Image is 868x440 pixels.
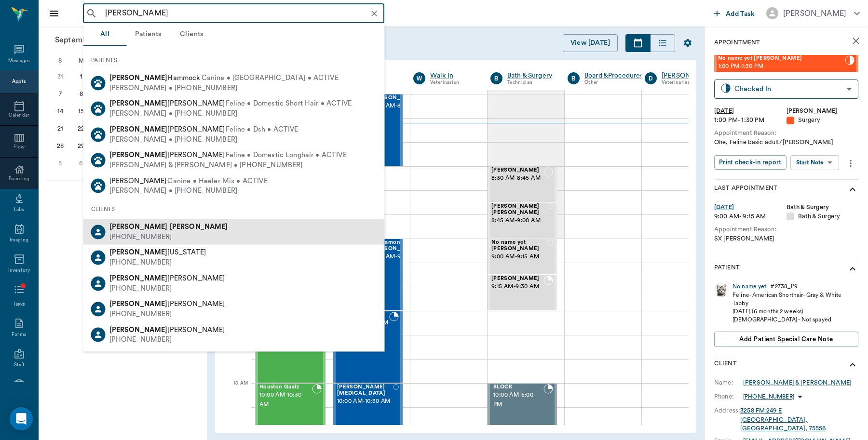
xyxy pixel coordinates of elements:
svg: show more [847,263,858,275]
a: Bath & Surgery [507,71,553,80]
div: D [645,72,657,84]
span: 8:00 AM - 8:30 AM [372,101,420,120]
div: Ohe, Feline basic adult/[PERSON_NAME] [714,138,858,147]
div: Start Note [796,157,824,168]
div: Imaging [10,237,28,244]
svg: show more [847,184,858,195]
div: SX [PERSON_NAME] [714,234,858,243]
img: Profile Image [714,282,729,297]
b: [PERSON_NAME] [109,249,168,256]
div: NOT_CONFIRMED, 9:00 AM - 9:30 AM [368,239,403,311]
span: 9:00 AM - 9:15 AM [491,252,547,262]
p: Client [714,359,737,371]
div: CLIENTS [83,199,385,219]
span: [PERSON_NAME] [109,300,225,307]
div: Appts [12,78,26,85]
div: NOT_CONFIRMED, 8:30 AM - 8:45 AM [488,166,557,202]
div: [PERSON_NAME] [783,8,846,19]
div: 1:00 PM - 1:30 PM [714,116,787,125]
a: Walk In [430,71,476,80]
a: 3258 FM 249 E[GEOGRAPHIC_DATA], [GEOGRAPHIC_DATA], 75556 [740,408,826,431]
div: [PERSON_NAME] • [PHONE_NUMBER] [109,186,268,196]
div: [PERSON_NAME] • [PHONE_NUMBER] [109,134,298,145]
div: [PHONE_NUMBER] [109,283,225,293]
div: NOT_CONFIRMED, 8:45 AM - 9:00 AM [488,202,557,239]
span: [PERSON_NAME] [491,167,543,173]
span: Feline • Domestic Longhair • ACTIVE [226,150,346,160]
div: [PERSON_NAME] & [PERSON_NAME] [743,378,852,387]
button: Patients [127,23,170,46]
button: Add Task [710,4,759,22]
div: Monday, September 29, 2025 [74,139,88,153]
div: Other [584,79,643,87]
p: Patient [714,263,740,275]
span: Canine • Heeler Mix • ACTIVE [167,176,267,186]
div: Sunday, August 31, 2025 [54,70,67,83]
span: 1:00 PM - 1:30 PM [718,62,845,71]
div: Tasks [13,301,25,308]
a: No name yet [732,282,766,291]
div: Sunday, September 7, 2025 [54,87,67,101]
span: No name yet [PERSON_NAME] [491,240,547,252]
span: Canine • [GEOGRAPHIC_DATA] • ACTIVE [202,73,339,83]
div: Surgery [787,116,859,125]
div: Feline - American Shorthair - Gray & White Tabby [732,291,858,307]
div: B [568,72,580,84]
div: [DEMOGRAPHIC_DATA] - Not spayed [732,316,858,324]
span: [PERSON_NAME] [PERSON_NAME] [491,203,548,216]
span: [PERSON_NAME] [109,274,225,281]
span: 8:30 AM - 8:45 AM [491,173,543,183]
span: [PERSON_NAME][MEDICAL_DATA] [337,384,393,397]
div: PATIENTS [83,50,385,70]
a: [PERSON_NAME] [662,71,717,80]
div: Veterinarian [662,79,717,87]
b: [PERSON_NAME] [109,274,168,281]
span: 10:00 AM - 10:30 AM [337,397,393,406]
div: B [490,72,502,84]
span: September [53,33,96,47]
div: NOT_CONFIRMED, 9:00 AM - 9:15 AM [488,239,557,275]
div: S [50,53,71,68]
b: [PERSON_NAME] [109,151,168,159]
div: # 2738_P9 [770,282,798,291]
span: 10:00 AM - 10:30 AM [259,390,312,410]
span: [PERSON_NAME] [109,100,225,107]
span: [PERSON_NAME] [109,125,225,133]
div: [PERSON_NAME] • [PHONE_NUMBER] [109,109,352,119]
span: Houston Gaatz [259,384,312,390]
div: Phone: [714,392,743,401]
a: Board &Procedures [584,71,643,80]
button: Clients [170,23,214,46]
div: [PHONE_NUMBER] [109,232,228,242]
span: [PERSON_NAME] [109,177,167,184]
div: 10 AM [223,378,248,402]
span: No name yet [PERSON_NAME] [718,55,845,62]
button: Close drawer [44,4,64,23]
span: 8:45 AM - 9:00 AM [491,216,548,226]
span: [PERSON_NAME] [109,151,225,159]
p: Last Appointment [714,184,777,195]
button: [PERSON_NAME] [759,4,868,22]
span: [US_STATE] [109,249,206,256]
div: Sunday, October 5, 2025 [54,157,67,170]
p: [PHONE_NUMBER] [743,393,794,401]
div: [PHONE_NUMBER] [109,258,206,268]
button: more [843,155,858,172]
span: Feline • Domestic Short Hair • ACTIVE [226,99,352,109]
button: All [83,23,127,46]
div: Checked In [734,83,843,94]
span: [PERSON_NAME] [372,95,420,101]
div: Monday, September 8, 2025 [74,87,88,101]
b: [PERSON_NAME] [109,125,168,133]
div: [PHONE_NUMBER] [109,309,225,319]
div: Veterinarian [430,79,476,87]
div: [DATE] (6 months 2 weeks) [732,307,858,316]
p: Appointment [714,38,760,47]
b: [PERSON_NAME] [109,223,168,230]
svg: show more [847,359,858,371]
span: 9:15 AM - 9:30 AM [491,282,543,292]
button: View [DATE] [563,34,618,52]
